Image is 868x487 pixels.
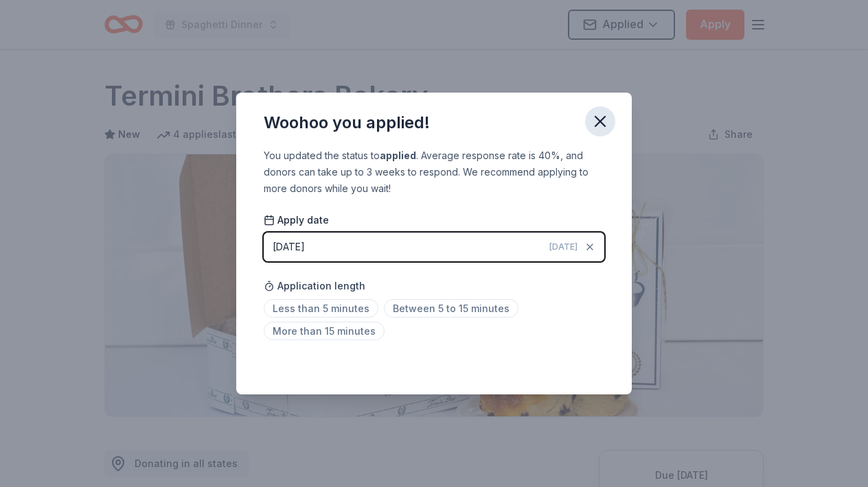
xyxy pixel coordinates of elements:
div: You updated the status to . Average response rate is 40%, and donors can take up to 3 weeks to re... [264,147,604,197]
span: Between 5 to 15 minutes [384,299,518,318]
b: applied [380,150,416,161]
span: More than 15 minutes [264,322,385,340]
span: [DATE] [549,241,578,252]
span: Application length [264,278,365,294]
span: Less than 5 minutes [264,299,378,318]
div: Woohoo you applied! [264,112,430,134]
span: Apply date [264,213,329,227]
div: [DATE] [273,239,305,255]
button: [DATE][DATE] [264,233,604,261]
